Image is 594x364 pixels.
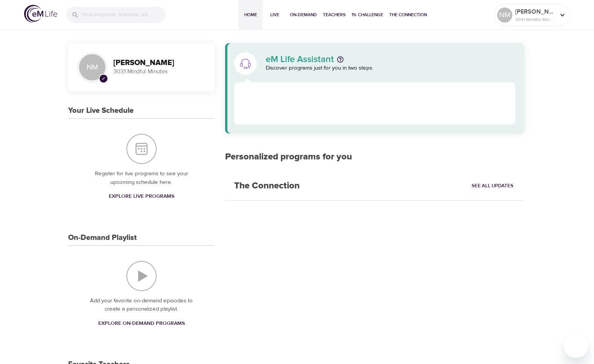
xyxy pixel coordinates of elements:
[290,11,317,19] span: On-Demand
[389,11,427,19] span: The Connection
[472,182,513,190] span: See All Updates
[126,134,157,164] img: Your Live Schedule
[109,192,174,201] span: Explore Live Programs
[470,180,515,192] a: See All Updates
[126,261,157,291] img: On-Demand Playlist
[77,52,107,82] div: NM
[266,55,334,64] p: eM Life Assistant
[564,334,588,358] iframe: Button to launch messaging window
[266,11,284,19] span: Live
[83,297,200,314] p: Add your favorite on-demand episodes to create a personalized playlist.
[83,170,200,187] p: Register for live programs to see your upcoming schedule here.
[239,58,251,70] img: eM Life Assistant
[515,16,555,23] p: 3031 Mindful Minutes
[515,7,555,16] p: [PERSON_NAME]
[266,64,515,73] p: Discover programs just for you in two steps
[113,67,206,76] p: 3031 Mindful Minutes
[242,11,260,19] span: Home
[225,171,309,200] h2: The Connection
[225,152,524,162] h2: Personalized programs for you
[24,5,57,23] img: logo
[68,234,137,242] h3: On-Demand Playlist
[98,319,185,328] span: Explore On-Demand Programs
[95,317,188,331] a: Explore On-Demand Programs
[352,11,383,19] span: 1% Challenge
[82,7,166,23] input: Find programs, teachers, etc...
[113,59,206,67] h3: [PERSON_NAME]
[106,190,177,203] a: Explore Live Programs
[68,106,134,115] h3: Your Live Schedule
[323,11,346,19] span: Teachers
[497,8,512,23] div: NM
